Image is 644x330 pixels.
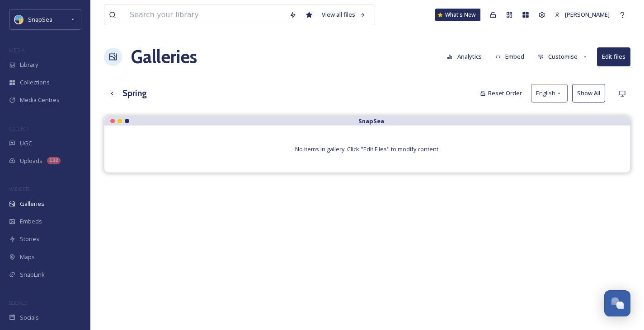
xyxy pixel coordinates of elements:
[565,10,610,19] span: [PERSON_NAME]
[20,253,35,261] span: Maps
[20,200,44,208] span: Galleries
[20,139,32,148] span: UGC
[9,299,27,306] span: SOCIALS
[475,84,526,102] button: Reset Order
[9,46,25,53] span: MEDIA
[20,78,50,87] span: Collections
[125,5,285,25] input: Search your library
[442,48,486,65] button: Analytics
[20,270,45,279] span: SnapLink
[47,157,61,164] div: 132
[536,89,555,98] span: English
[9,186,30,192] span: WIDGETS
[20,217,42,226] span: Embeds
[20,235,39,243] span: Stories
[597,47,630,66] button: Edit files
[491,48,529,65] button: Embed
[14,15,24,24] img: snapsea-logo.png
[550,6,614,23] a: [PERSON_NAME]
[20,313,39,322] span: Socials
[604,290,630,316] button: Open Chat
[442,48,491,65] a: Analytics
[9,125,28,132] span: COLLECT
[533,48,592,65] button: Customise
[28,15,52,23] span: SnapSea
[20,157,42,165] span: Uploads
[295,145,440,153] span: No items in gallery. Click "Edit Files" to modify content.
[358,117,384,125] strong: SnapSea
[317,6,370,23] a: View all files
[20,60,38,69] span: Library
[131,43,197,70] a: Galleries
[572,84,605,102] button: Show All
[122,87,147,100] h3: Spring
[20,96,60,104] span: Media Centres
[435,9,480,21] a: What's New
